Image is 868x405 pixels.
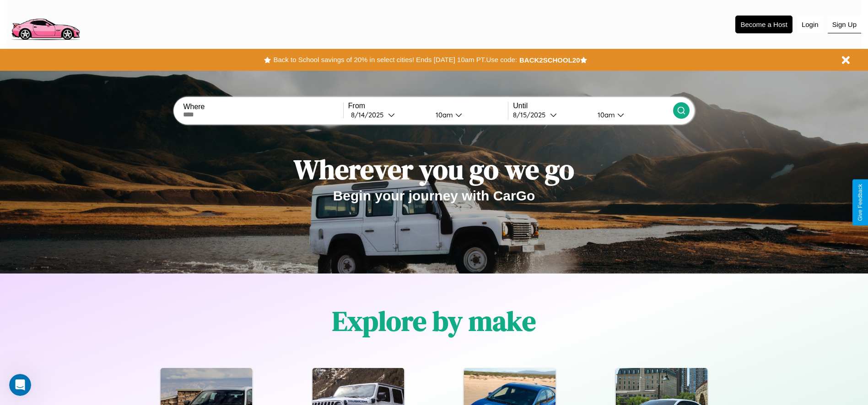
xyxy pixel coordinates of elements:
label: From [348,102,508,110]
button: 10am [590,110,673,120]
iframe: Intercom live chat [9,374,31,396]
button: Login [797,16,823,33]
div: 8 / 14 / 2025 [351,110,388,119]
label: Where [183,103,343,111]
h1: Explore by make [332,302,536,340]
label: Until [513,102,673,110]
img: logo [7,5,84,42]
div: 10am [431,110,455,119]
button: Sign Up [828,16,861,33]
button: Back to School savings of 20% in select cities! Ends [DATE] 10am PT.Use code: [271,53,519,66]
div: Give Feedback [857,184,863,221]
button: Become a Host [735,16,793,33]
b: BACK2SCHOOL20 [519,56,580,64]
div: 10am [593,110,617,119]
div: 8 / 15 / 2025 [513,110,550,119]
button: 8/14/2025 [348,110,428,120]
button: 10am [428,110,508,120]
